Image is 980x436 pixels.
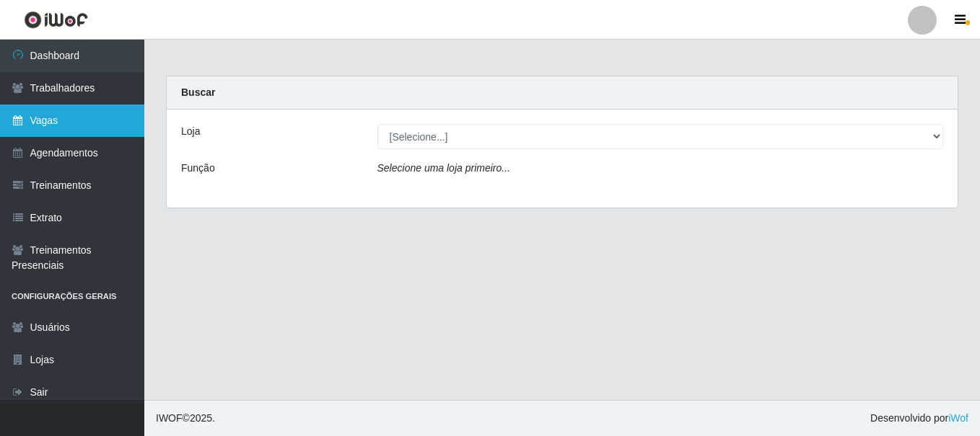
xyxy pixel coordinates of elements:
[948,412,968,424] a: iWof
[24,11,88,29] img: CoreUI Logo
[181,86,215,98] strong: Buscar
[377,162,510,174] i: Selecione uma loja primeiro...
[181,124,200,139] label: Loja
[156,412,183,424] span: IWOF
[156,411,215,426] span: © 2025 .
[181,161,215,176] label: Função
[870,411,968,426] span: Desenvolvido por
